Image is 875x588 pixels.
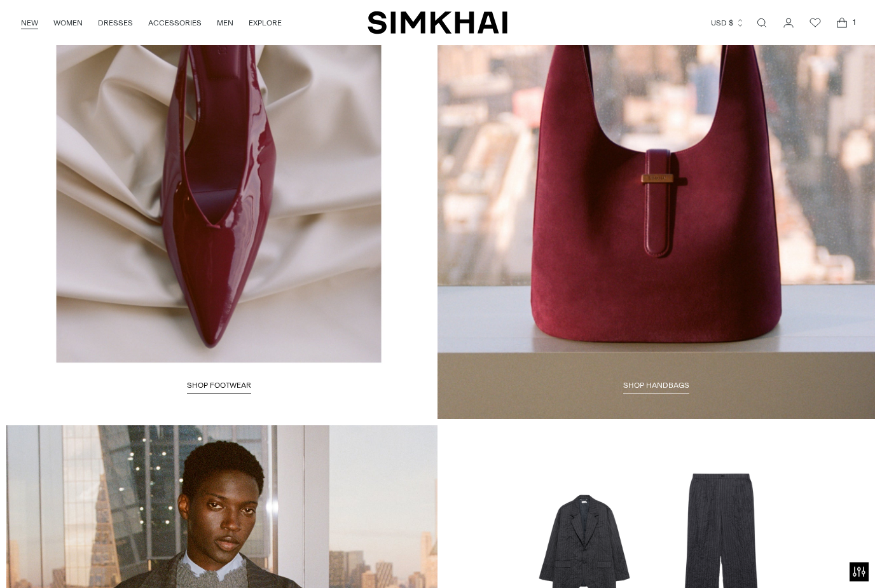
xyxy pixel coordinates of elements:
a: ACCESSORIES [148,9,202,37]
a: Open cart modal [829,10,855,36]
a: SIMKHAI [368,10,507,35]
a: Shop HANDBAGS [623,381,689,394]
span: 1 [848,17,860,28]
a: NEW [21,9,38,37]
a: MEN [217,9,233,37]
a: WOMEN [53,9,83,37]
a: Wishlist [803,10,828,36]
span: SHOP FOOTWEAR [187,381,251,390]
a: DRESSES [98,9,133,37]
a: Open search modal [749,10,775,36]
a: Go to the account page [776,10,801,36]
a: EXPLORE [249,9,282,37]
span: Shop HANDBAGS [623,381,689,390]
a: SHOP FOOTWEAR [187,381,251,394]
button: USD $ [711,9,745,37]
